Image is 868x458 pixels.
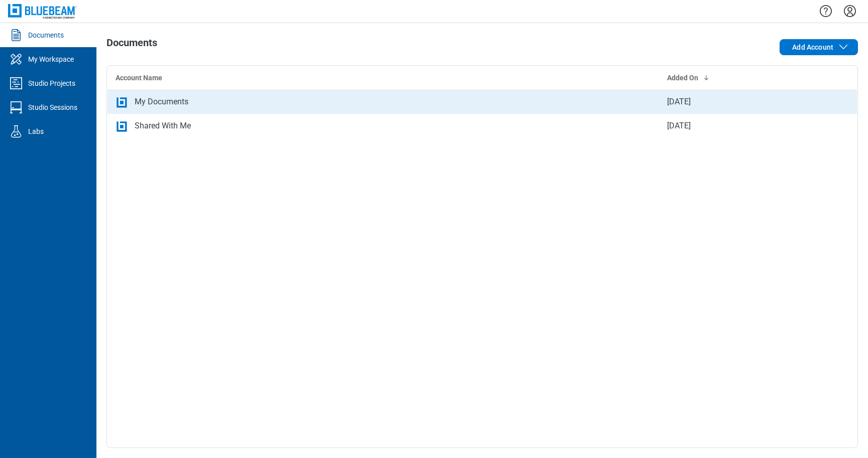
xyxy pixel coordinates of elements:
span: Add Account [792,42,833,52]
td: [DATE] [659,114,809,138]
div: Studio Sessions [28,102,77,112]
div: Account Name [116,73,651,83]
button: Add Account [780,39,858,55]
div: My Documents [135,96,188,108]
div: My Workspace [28,54,74,64]
div: Labs [28,126,44,136]
div: Documents [28,30,64,40]
svg: Studio Sessions [8,99,24,115]
button: Settings [842,3,858,20]
svg: Labs [8,123,24,139]
td: [DATE] [659,90,809,114]
img: Bluebeam, Inc. [8,4,76,19]
div: Shared With Me [135,120,191,132]
svg: Documents [8,27,24,43]
div: Added On [667,73,801,83]
h1: Documents [106,37,157,53]
div: Studio Projects [28,78,75,88]
table: bb-data-table [107,66,857,138]
svg: Studio Projects [8,75,24,91]
svg: My Workspace [8,51,24,67]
